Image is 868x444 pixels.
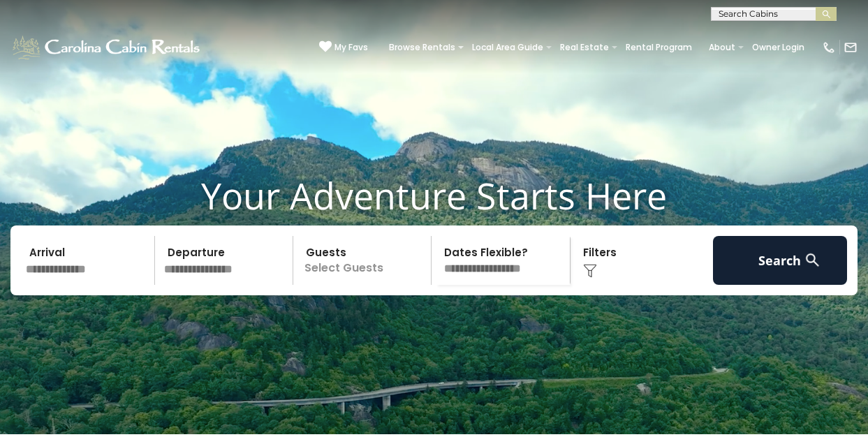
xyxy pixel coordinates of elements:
span: My Favs [334,41,368,54]
a: Browse Rentals [382,38,462,57]
a: About [702,38,742,57]
img: phone-regular-white.png [822,40,836,54]
button: Search [713,236,847,285]
a: Real Estate [553,38,616,57]
img: filter--v1.png [583,264,597,278]
img: mail-regular-white.png [844,40,858,54]
img: search-regular-white.png [804,251,821,269]
img: White-1-1-2.png [10,34,204,61]
a: My Favs [319,40,368,54]
a: Owner Login [745,38,811,57]
h1: Your Adventure Starts Here [10,174,858,217]
a: Local Area Guide [465,38,550,57]
a: Rental Program [619,38,699,57]
p: Select Guests [297,236,431,285]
